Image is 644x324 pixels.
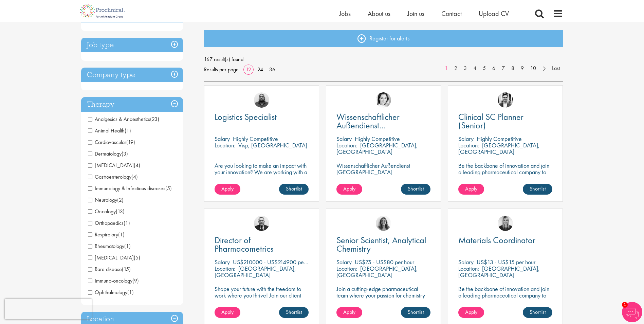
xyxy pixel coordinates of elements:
[458,141,540,156] p: [GEOGRAPHIC_DATA], [GEOGRAPHIC_DATA]
[88,266,122,273] span: Rare disease
[88,115,159,123] span: Analgesics & Anaesthetics
[88,127,125,134] span: Animal Health
[549,65,563,72] a: Last
[215,307,240,318] a: Apply
[336,234,426,254] span: Senior Scientist, Analytical Chemistry
[215,258,230,266] span: Salary
[81,97,183,112] h3: Therapy
[81,38,183,52] div: Job type
[460,65,470,72] a: 3
[116,208,125,215] span: (13)
[88,162,140,169] span: Diabetes
[527,65,539,72] a: 10
[368,9,390,18] a: About us
[215,234,273,254] span: Director of Pharmacometrics
[88,139,126,146] span: Cardiovascular
[5,299,92,319] iframe: reCAPTCHA
[339,9,351,18] a: Jobs
[401,307,430,318] a: Shortlist
[88,150,128,157] span: Dermatology
[215,141,235,149] span: Location:
[458,265,540,279] p: [GEOGRAPHIC_DATA], [GEOGRAPHIC_DATA]
[622,302,642,322] img: Chatbot
[336,307,362,318] a: Apply
[88,173,138,180] span: Gastroenterology
[376,216,391,231] img: Jackie Cerchio
[279,184,309,195] a: Shortlist
[215,184,240,195] a: Apply
[407,9,424,18] a: Join us
[458,111,523,131] span: Clinical SC Planner (Senior)
[267,66,278,73] a: 36
[451,65,461,72] a: 2
[215,286,309,311] p: Shape your future with the freedom to work where you thrive! Join our client with this Director p...
[88,266,131,273] span: Rare disease
[88,162,134,169] span: [MEDICAL_DATA]
[336,258,352,266] span: Salary
[88,115,150,123] span: Analgesics & Anaesthetics
[124,219,130,227] span: (1)
[88,231,118,238] span: Respiratory
[336,141,357,149] span: Location:
[117,196,124,203] span: (2)
[255,66,265,73] a: 24
[88,242,124,250] span: Rheumatology
[118,231,125,238] span: (1)
[465,185,477,192] span: Apply
[88,173,131,180] span: Gastroenterology
[479,9,509,18] a: Upload CV
[88,254,134,261] span: [MEDICAL_DATA]
[336,113,430,130] a: Wissenschaftlicher Außendienst [GEOGRAPHIC_DATA]
[81,68,183,82] h3: Company type
[215,265,235,272] span: Location:
[215,236,309,253] a: Director of Pharmacometrics
[458,286,552,311] p: Be the backbone of innovation and join a leading pharmaceutical company to help keep life-changin...
[254,216,269,231] img: Jakub Hanas
[88,185,165,192] span: Immunology & Infectious diseases
[88,254,140,261] span: Gene therapy
[523,307,552,318] a: Shortlist
[343,308,355,316] span: Apply
[122,266,131,273] span: (15)
[458,162,552,188] p: Be the backbone of innovation and join a leading pharmaceutical company to help keep life-changin...
[355,258,414,266] p: US$75 - US$80 per hour
[134,254,140,261] span: (5)
[238,141,307,149] p: Visp, [GEOGRAPHIC_DATA]
[355,135,400,143] p: Highly Competitive
[458,141,479,149] span: Location:
[498,92,513,108] img: Edward Little
[88,219,130,227] span: Orthopaedics
[204,65,239,75] span: Results per page
[376,92,391,108] img: Greta Prestel
[343,185,355,192] span: Apply
[470,65,480,72] a: 4
[441,65,451,72] a: 1
[458,307,484,318] a: Apply
[165,185,172,192] span: (5)
[88,208,116,215] span: Oncology
[131,173,138,180] span: (4)
[221,185,234,192] span: Apply
[498,216,513,231] img: Janelle Jones
[401,184,430,195] a: Shortlist
[122,150,128,157] span: (3)
[88,139,135,146] span: Cardiovascular
[233,135,278,143] p: Highly Competitive
[458,234,535,246] span: Materials Coordinator
[336,184,362,195] a: Apply
[204,30,563,47] a: Register for alerts
[458,184,484,195] a: Apply
[479,65,489,72] a: 5
[517,65,527,72] a: 9
[126,139,135,146] span: (19)
[132,277,139,284] span: (9)
[88,219,124,227] span: Orthopaedics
